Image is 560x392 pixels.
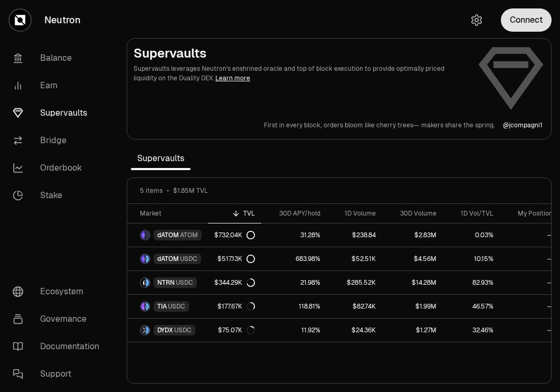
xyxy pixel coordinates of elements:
img: DYDX Logo [141,326,145,334]
a: Learn more [215,74,250,82]
span: ATOM [180,231,198,239]
a: Balance [4,44,114,72]
a: $75.07K [208,319,261,342]
img: dATOM Logo [141,231,145,239]
a: First in every block,orders bloom like cherry trees—makers share the spring. [264,121,495,129]
a: dATOM LogoUSDC LogodATOMUSDC [127,247,208,270]
a: 21.98% [261,271,327,294]
a: 11.92% [261,319,327,342]
a: Supervaults [4,99,114,127]
a: dATOM LogoATOM LogodATOMATOM [127,223,208,247]
a: $4.56M [382,247,443,270]
a: $238.84 [327,223,382,247]
span: USDC [174,326,192,334]
a: 683.98% [261,247,327,270]
a: $177.67K [208,295,261,318]
a: $1.99M [382,295,443,318]
a: Ecosystem [4,278,114,305]
p: orders bloom like cherry trees— [324,121,419,129]
span: dATOM [157,255,179,263]
img: dATOM Logo [141,255,145,263]
span: 5 items [140,186,163,195]
img: TIA Logo [141,302,145,311]
a: Support [4,360,114,388]
a: Orderbook [4,154,114,182]
a: 82.93% [443,271,500,294]
a: $14.28M [382,271,443,294]
p: makers share the spring. [421,121,495,129]
a: $344.29K [208,271,261,294]
span: USDC [168,302,185,311]
div: 30D Volume [388,209,436,218]
a: 118.81% [261,295,327,318]
div: $75.07K [218,326,255,334]
a: 31.28% [261,223,327,247]
a: $1.27M [382,319,443,342]
div: 30D APY/hold [268,209,320,218]
a: $732.04K [208,223,261,247]
p: Supervaults leverages Neutron's enshrined oracle and top of block execution to provide optimally ... [134,64,469,83]
a: Bridge [4,127,114,154]
a: $52.51K [327,247,382,270]
div: My Position [506,209,553,218]
a: Governance [4,305,114,333]
span: NTRN [157,278,175,287]
img: USDC Logo [146,278,149,287]
span: dATOM [157,231,179,239]
img: ATOM Logo [146,231,149,239]
a: $2.83M [382,223,443,247]
div: 1D Vol/TVL [449,209,493,218]
a: 32.46% [443,319,500,342]
a: NTRN LogoUSDC LogoNTRNUSDC [127,271,208,294]
span: USDC [180,255,197,263]
p: First in every block, [264,121,321,129]
img: NTRN Logo [141,278,145,287]
div: 1D Volume [333,209,376,218]
a: Stake [4,182,114,209]
a: 0.03% [443,223,500,247]
span: $1.85M TVL [173,186,208,195]
div: TVL [214,209,255,218]
img: USDC Logo [146,326,149,334]
div: $177.67K [217,302,255,311]
a: TIA LogoUSDC LogoTIAUSDC [127,295,208,318]
div: $344.29K [214,278,255,287]
span: DYDX [157,326,173,334]
a: Earn [4,72,114,99]
span: TIA [157,302,167,311]
a: @jcompagni1 [503,121,543,129]
span: USDC [176,278,193,287]
a: 10.15% [443,247,500,270]
span: Supervaults [131,148,191,169]
img: USDC Logo [146,255,149,263]
a: $517.13K [208,247,261,270]
a: $82.74K [327,295,382,318]
a: $24.36K [327,319,382,342]
a: $285.52K [327,271,382,294]
a: 46.57% [443,295,500,318]
a: DYDX LogoUSDC LogoDYDXUSDC [127,319,208,342]
h2: Supervaults [134,45,469,62]
p: @ jcompagni1 [503,121,543,129]
a: Documentation [4,333,114,360]
div: Market [140,209,202,218]
button: Connect [501,8,552,32]
div: $517.13K [217,255,255,263]
img: USDC Logo [146,302,149,311]
div: $732.04K [214,231,255,239]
